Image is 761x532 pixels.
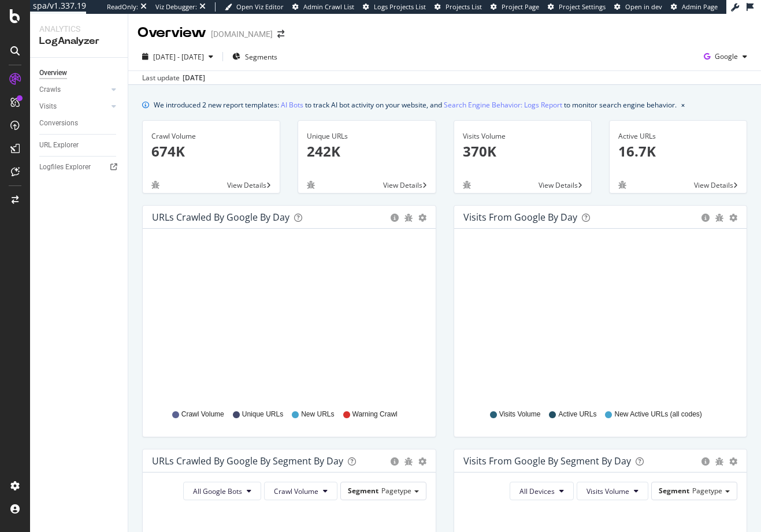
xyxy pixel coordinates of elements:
button: [DATE] - [DATE] [138,47,218,66]
span: [DATE] - [DATE] [153,52,204,62]
button: Google [699,47,752,66]
div: [DATE] [183,73,205,83]
div: Last update [142,73,205,83]
span: Segments [245,52,277,62]
button: Segments [228,47,282,66]
span: Google [715,51,738,61]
